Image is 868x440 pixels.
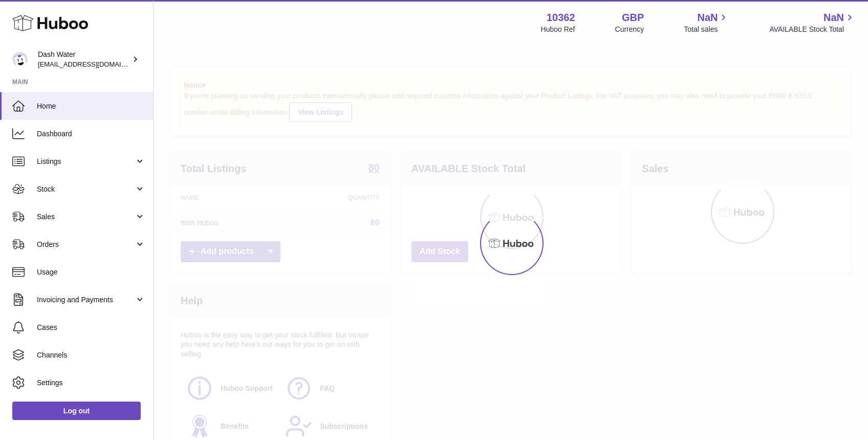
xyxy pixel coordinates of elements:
div: Currency [615,25,644,34]
span: Home [37,101,145,111]
span: Sales [37,212,135,222]
span: Settings [37,378,145,388]
a: NaN AVAILABLE Stock Total [769,11,856,34]
a: Log out [12,402,141,420]
span: AVAILABLE Stock Total [769,25,856,34]
div: Dash Water [38,50,130,69]
span: Cases [37,323,145,332]
strong: 10362 [547,11,575,25]
span: Stock [37,184,135,194]
span: Channels [37,350,145,360]
img: bea@dash-water.com [12,52,28,67]
a: NaN Total sales [684,11,729,34]
span: Invoicing and Payments [37,295,135,305]
span: Total sales [684,25,729,34]
div: Huboo Ref [541,25,575,34]
span: Dashboard [37,129,145,139]
span: Orders [37,240,135,249]
span: NaN [823,11,844,25]
strong: GBP [622,11,644,25]
span: NaN [697,11,718,25]
span: [EMAIL_ADDRESS][DOMAIN_NAME] [38,60,150,68]
span: Usage [37,267,145,277]
span: Listings [37,157,135,166]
